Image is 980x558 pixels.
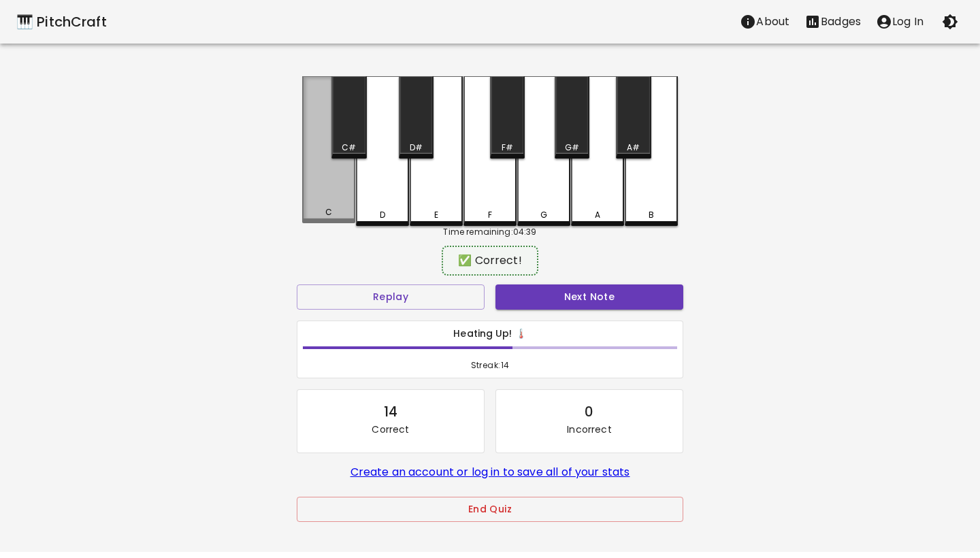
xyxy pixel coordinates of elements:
[342,142,356,154] div: C#
[892,14,924,30] p: Log In
[410,142,423,154] div: D#
[565,142,579,154] div: G#
[868,8,931,35] button: account of current user
[502,142,513,154] div: F#
[732,8,797,35] button: About
[448,252,532,269] div: ✅ Correct!
[303,359,677,372] span: Streak: 14
[585,401,593,423] div: 0
[627,142,640,154] div: A#
[302,226,678,238] div: Time remaining: 04:39
[350,464,630,480] a: Create an account or log in to save all of your stats
[384,401,397,423] div: 14
[380,209,385,221] div: D
[325,206,332,218] div: C
[372,423,409,436] p: Correct
[595,209,600,221] div: A
[495,284,683,310] button: Next Note
[756,14,789,30] p: About
[567,423,611,436] p: Incorrect
[297,497,683,522] button: End Quiz
[303,327,677,342] h6: Heating Up! 🌡️
[488,209,492,221] div: F
[16,11,107,33] a: 🎹 PitchCraft
[649,209,654,221] div: B
[434,209,438,221] div: E
[821,14,861,30] p: Badges
[797,8,868,35] button: Stats
[540,209,547,221] div: G
[297,284,485,310] button: Replay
